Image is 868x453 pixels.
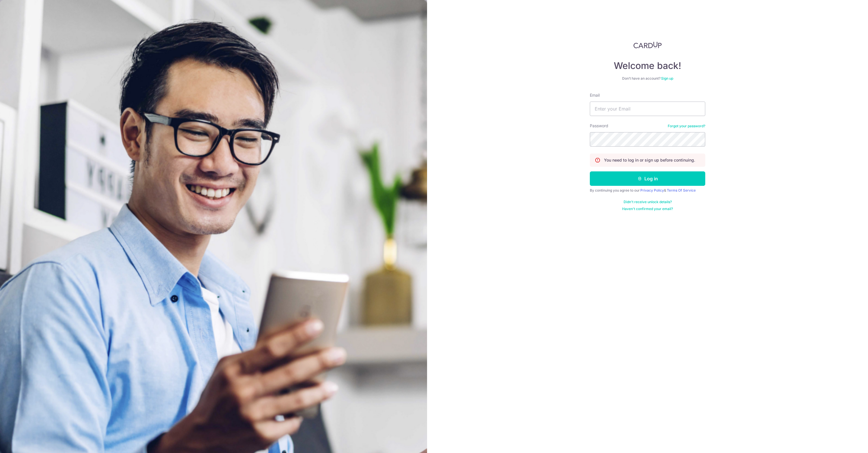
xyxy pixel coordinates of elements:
h4: Welcome back! [590,60,705,72]
div: Don’t have an account? [590,76,705,81]
div: By continuing you agree to our & [590,188,705,193]
label: Password [590,123,608,129]
a: Didn't receive unlock details? [624,200,672,204]
label: Email [590,92,600,98]
img: CardUp Logo [633,42,662,48]
a: Forgot your password? [668,124,705,128]
a: Haven't confirmed your email? [622,207,673,211]
a: Privacy Policy [640,188,664,192]
a: Terms Of Service [667,188,696,192]
p: You need to log in or sign up before continuing. [604,157,695,163]
input: Enter your Email [590,102,705,116]
button: Log in [590,171,705,186]
a: Sign up [661,76,673,81]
